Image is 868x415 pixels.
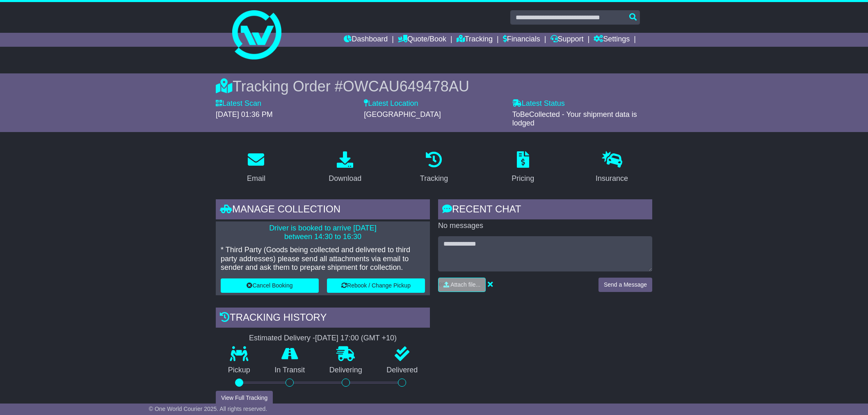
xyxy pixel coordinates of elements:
label: Latest Location [364,99,418,108]
button: Cancel Booking [221,278,319,293]
a: Insurance [590,148,633,187]
label: Latest Status [512,99,565,108]
p: No messages [438,221,652,230]
span: ToBeCollected - Your shipment data is lodged [512,110,637,128]
p: Delivered [375,366,430,375]
span: [DATE] 01:36 PM [216,110,273,119]
p: Driver is booked to arrive [DATE] between 14:30 to 16:30 [221,224,425,242]
a: Tracking [457,33,493,47]
p: Delivering [317,366,375,375]
div: [DATE] 17:00 (GMT +10) [315,334,397,343]
div: Estimated Delivery - [216,334,430,343]
p: * Third Party (Goods being collected and delivered to third party addresses) please send all atta... [221,246,425,272]
a: Support [550,33,584,47]
a: Settings [594,33,630,47]
a: Download [323,148,367,187]
a: Pricing [506,148,539,187]
div: Insurance [596,173,628,184]
p: In Transit [263,366,318,375]
div: Tracking [420,173,448,184]
a: Email [242,148,271,187]
span: [GEOGRAPHIC_DATA] [364,110,441,119]
div: Email [247,173,265,184]
div: Tracking history [216,308,430,330]
div: Pricing [512,173,534,184]
span: OWCAU649478AU [343,78,469,95]
p: Pickup [216,366,263,375]
button: Send a Message [598,278,652,292]
div: RECENT CHAT [438,199,652,221]
div: Manage collection [216,199,430,221]
label: Latest Scan [216,99,261,108]
div: Tracking Order # [216,78,652,95]
a: Quote/Book [398,33,446,47]
a: Financials [503,33,540,47]
button: View Full Tracking [216,391,273,405]
a: Tracking [415,148,453,187]
span: © One World Courier 2025. All rights reserved. [149,406,267,412]
a: Dashboard [344,33,388,47]
div: Download [329,173,361,184]
button: Rebook / Change Pickup [327,278,425,293]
